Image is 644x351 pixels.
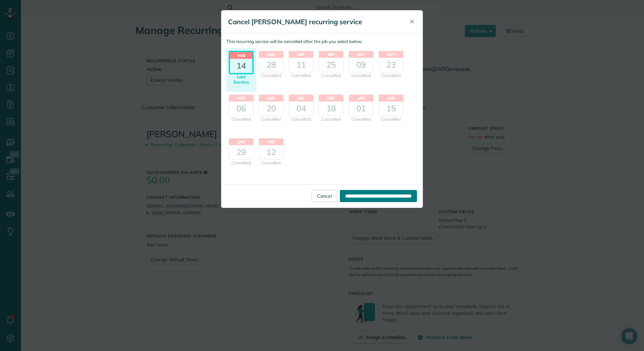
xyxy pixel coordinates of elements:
[259,95,283,102] header: Nov
[229,95,253,102] header: Nov
[379,51,403,58] header: Oct
[259,116,284,122] div: Cancelled
[259,102,283,116] div: 20
[349,51,373,58] header: Oct
[349,58,373,72] div: 09
[259,160,284,166] div: Cancelled
[230,52,252,59] header: Aug
[226,38,418,45] p: This recurring service will be cancelled after the job you select below:
[312,190,337,202] a: Cancel
[259,139,283,145] header: Feb
[349,102,373,116] div: 01
[289,116,314,122] div: Cancelled
[349,95,373,102] header: Jan
[409,18,414,26] span: ✕
[259,145,283,159] div: 12
[349,72,374,79] div: Cancelled
[289,58,313,72] div: 11
[379,102,403,116] div: 15
[229,145,253,159] div: 29
[289,95,313,102] header: Dec
[229,139,253,145] header: Jan
[229,102,253,116] div: 06
[229,160,254,166] div: Cancelled
[289,102,313,116] div: 04
[379,72,404,79] div: Cancelled
[379,95,403,102] header: Jan
[319,72,344,79] div: Cancelled
[379,58,403,72] div: 23
[319,102,343,116] div: 18
[228,17,400,27] h5: Cancel [PERSON_NAME] recurring service
[230,59,252,73] div: 14
[259,72,284,79] div: Cancelled
[289,51,313,58] header: Sep
[289,72,314,79] div: Cancelled
[229,116,254,122] div: Cancelled
[319,95,343,102] header: Dec
[259,51,283,58] header: Aug
[319,58,343,72] div: 25
[259,58,283,72] div: 28
[319,51,343,58] header: Sep
[229,74,254,85] div: Last Service
[319,116,344,122] div: Cancelled
[379,116,404,122] div: Cancelled
[349,116,374,122] div: Cancelled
